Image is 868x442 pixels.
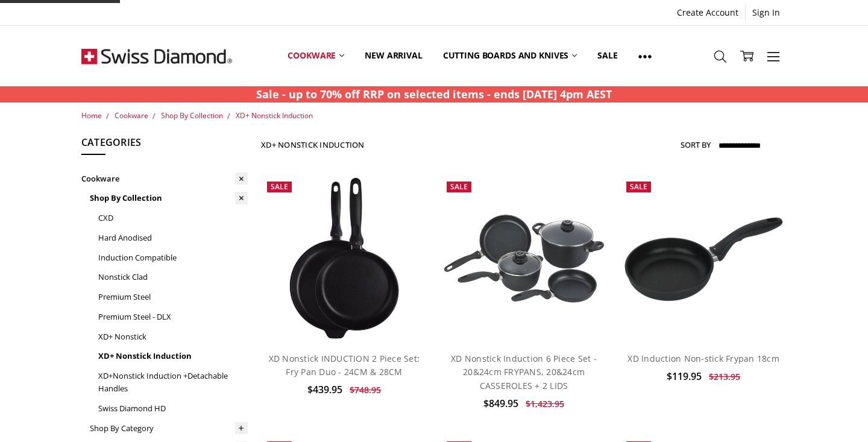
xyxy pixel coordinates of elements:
span: $213.95 [709,371,740,382]
a: Cutting boards and knives [433,29,588,83]
a: XD Induction Non-stick Frypan 18cm [620,175,787,342]
a: New arrival [354,29,432,83]
a: XD+ Nonstick Induction [98,346,248,366]
a: Sign In [746,4,787,21]
a: Nonstick Clad [98,267,248,287]
a: Cookware [115,110,148,121]
a: XD+ Nonstick Induction [236,110,313,121]
a: XD Nonstick INDUCTION 2 Piece Set: Fry Pan Duo - 24CM & 28CM [269,353,420,377]
a: Sale [587,29,627,83]
span: Sale [271,182,288,192]
a: Swiss Diamond HD [98,399,248,418]
a: XD Nonstick Induction 6 Piece Set - 20&24cm FRYPANS, 20&24cm CASSEROLES + 2 LIDS [441,175,607,342]
a: XD Nonstick Induction 6 Piece Set - 20&24cm FRYPANS, 20&24cm CASSEROLES + 2 LIDS [451,353,597,391]
a: Shop By Collection [161,110,223,121]
a: Induction Compatible [98,248,248,268]
span: $119.95 [667,370,702,383]
a: Shop By Collection [90,188,248,208]
span: Sale [450,182,468,192]
a: XD Induction Non-stick Frypan 18cm [627,353,779,364]
a: Hard Anodised [98,228,248,248]
span: $1,423.95 [526,398,564,409]
img: Free Shipping On Every Order [81,26,232,86]
a: Create Account [670,4,745,21]
label: Sort By [681,135,711,154]
a: Premium Steel - DLX [98,307,248,327]
span: Sale [630,182,647,192]
a: Home [81,110,102,121]
img: XD Nonstick INDUCTION 2 Piece Set: Fry Pan Duo - 24CM & 28CM [286,175,401,342]
span: $849.95 [483,397,518,410]
a: CXD [98,208,248,228]
a: XD Nonstick INDUCTION 2 Piece Set: Fry Pan Duo - 24CM & 28CM [261,175,427,342]
h5: Categories [81,135,248,156]
a: XD+ Nonstick [98,327,248,347]
a: XD+Nonstick Induction +Detachable Handles [98,366,248,399]
a: Cookware [81,169,248,189]
span: $439.95 [307,383,342,396]
h1: XD+ Nonstick Induction [261,140,365,150]
a: Premium Steel [98,287,248,307]
img: XD Nonstick Induction 6 Piece Set - 20&24cm FRYPANS, 20&24cm CASSEROLES + 2 LIDS [441,212,607,305]
span: $748.95 [350,384,381,396]
img: XD Induction Non-stick Frypan 18cm [620,212,787,305]
strong: Sale - up to 70% off RRP on selected items - ends [DATE] 4pm AEST [256,87,612,101]
a: Show All [628,29,662,83]
a: Cookware [277,29,354,83]
a: Shop By Category [90,418,248,438]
